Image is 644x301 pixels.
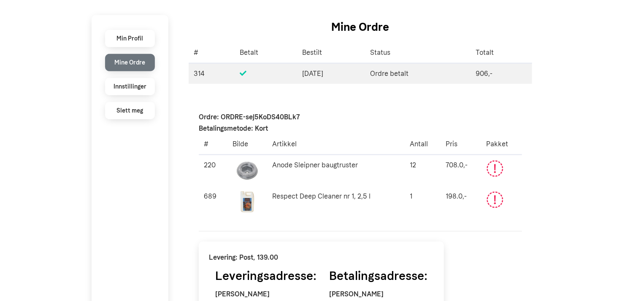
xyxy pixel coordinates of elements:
[329,267,428,285] h3: Betalingsadresse:
[482,134,522,155] th: Pakket
[267,186,405,218] td: Respect Deep Cleaner nr 1, 2,5 l
[199,155,227,186] td: 220
[441,186,481,218] td: 198.0,-
[237,160,258,181] img: Sink_Sleipner.jpg
[405,134,441,155] th: Antall
[227,134,267,155] th: Bilde
[105,30,155,47] li: Min Profil
[471,63,532,84] td: 906,-
[105,54,155,71] li: Mine Ordre
[297,43,365,63] th: Bestilt
[189,63,235,84] td: 314
[199,186,227,218] td: 689
[302,69,360,79] span: [DATE]
[237,191,258,212] img: 1080602_XL.jpg
[189,19,532,35] h1: Mine Ordre
[199,186,522,218] tr: Gå til produktsiden
[267,134,405,155] th: Artikkel
[365,43,471,63] th: Status
[405,186,441,218] td: 1
[365,63,471,84] td: Ordre betalt
[199,111,522,123] p: Ordre: ORDRE-sej5KoDS40BLk7
[405,155,441,186] td: 12
[215,267,317,285] h3: Leveringsadresse:
[209,252,434,263] p: Levering: Post, 139.00
[267,155,405,186] td: Anode Sleipner baugtruster
[105,78,155,95] li: Innstillinger
[105,102,155,119] li: Slett meg
[199,155,522,186] tr: Gå til produktsiden
[471,43,532,63] th: Totalt
[441,134,481,155] th: Pris
[215,288,317,300] p: [PERSON_NAME]
[329,288,428,300] p: [PERSON_NAME]
[235,43,297,63] th: Betalt
[199,123,522,134] p: Betalingsmetode: Kort
[487,160,503,177] svg: Ikke betalt eller avvik
[487,191,503,208] svg: Ikke betalt eller avvik
[441,155,481,186] td: 708.0,-
[189,43,235,63] th: #
[199,134,227,155] th: #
